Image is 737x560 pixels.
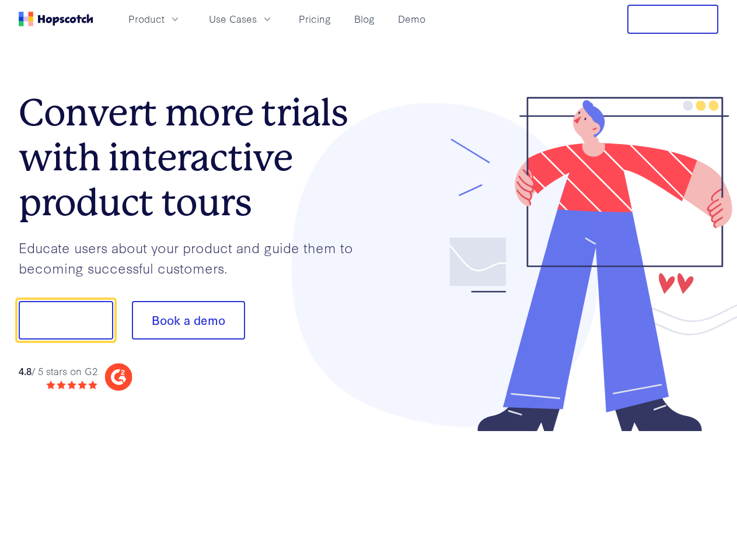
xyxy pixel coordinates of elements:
a: Blog [350,9,379,29]
button: Product [121,9,188,29]
a: Pricing [294,9,336,29]
h1: Convert more trials with interactive product tours [19,90,369,225]
div: / 5 stars on G2 [19,364,97,379]
a: Demo [393,9,430,29]
button: Book a demo [132,301,245,339]
strong: 4.8 [19,364,32,377]
p: Educate users about your product and guide them to becoming successful customers. [19,237,369,278]
span: Use Cases [209,12,257,26]
button: Show me! [19,301,113,339]
button: Use Cases [202,9,280,29]
a: Home [19,12,93,26]
button: Free Trial [627,5,718,34]
span: Product [128,12,165,26]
